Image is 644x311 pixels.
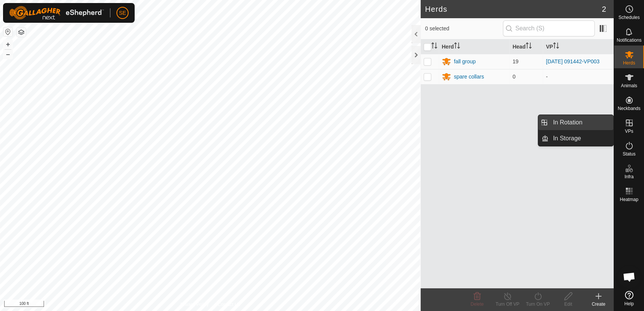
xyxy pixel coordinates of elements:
[548,115,613,130] a: In Rotation
[439,39,510,54] th: Herd
[620,197,638,202] span: Heatmap
[503,20,595,36] input: Search (S)
[471,302,484,307] span: Delete
[543,39,614,54] th: VP
[617,106,640,111] span: Neckbands
[454,44,460,50] p-sorticon: Activate to sort
[526,44,532,50] p-sorticon: Activate to sort
[625,129,633,134] span: VPs
[3,27,13,36] button: Reset Map
[523,301,553,308] div: Turn On VP
[614,288,644,309] a: Help
[17,28,26,37] button: Map Layers
[538,115,613,130] li: In Rotation
[454,73,484,81] div: spare collars
[425,5,602,14] h2: Herds
[618,15,639,20] span: Schedules
[602,3,606,15] span: 2
[119,9,126,17] span: SE
[546,58,599,64] a: [DATE] 091442-VP003
[3,40,13,49] button: +
[512,74,515,80] span: 0
[548,131,613,146] a: In Storage
[9,6,104,20] img: Gallagher Logo
[454,58,476,66] div: fall group
[622,152,635,156] span: Status
[553,134,581,143] span: In Storage
[623,61,635,65] span: Herds
[617,38,641,42] span: Notifications
[492,301,523,308] div: Turn Off VP
[618,265,641,288] div: Open chat
[553,301,583,308] div: Edit
[431,44,437,50] p-sorticon: Activate to sort
[180,301,209,308] a: Privacy Policy
[583,301,614,308] div: Create
[3,50,13,59] button: –
[624,302,634,306] span: Help
[509,39,543,54] th: Head
[512,58,518,64] span: 19
[553,44,559,50] p-sorticon: Activate to sort
[624,174,633,179] span: Infra
[553,118,582,127] span: In Rotation
[543,69,614,84] td: -
[218,301,240,308] a: Contact Us
[621,83,637,88] span: Animals
[425,25,503,33] span: 0 selected
[538,131,613,146] li: In Storage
